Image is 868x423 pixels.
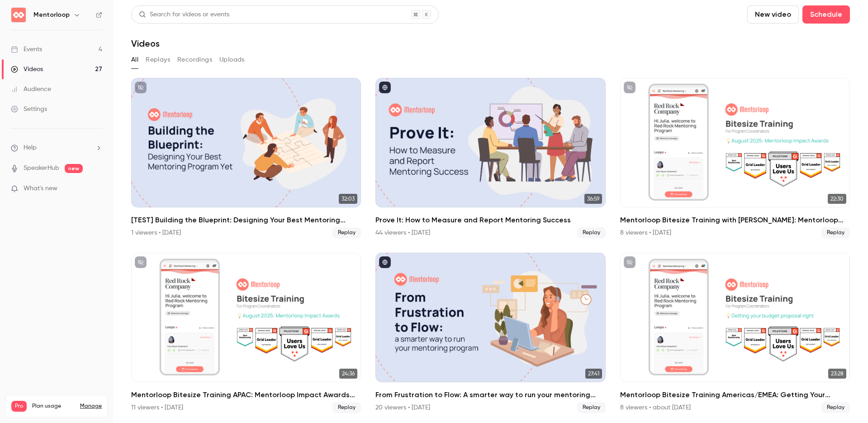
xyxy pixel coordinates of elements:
button: Recordings [177,53,212,67]
span: Replay [577,227,606,238]
div: 20 viewers • [DATE] [375,403,430,412]
h2: Prove It: How to Measure and Report Mentoring Success [375,215,605,226]
h2: From Frustration to Flow: A smarter way to run your mentoring program [375,389,605,400]
span: 22:30 [828,194,846,204]
span: Help [24,143,37,153]
span: Replay [332,227,361,238]
li: Prove It: How to Measure and Report Mentoring Success [375,78,605,238]
button: Uploads [219,53,245,67]
button: published [379,256,391,268]
li: From Frustration to Flow: A smarter way to run your mentoring program [375,253,605,413]
span: 32:03 [339,194,357,204]
span: Plan usage [32,403,75,410]
a: 32:03[TEST] Building the Blueprint: Designing Your Best Mentoring Program Yet1 viewers • [DATE]Re... [131,78,361,238]
h2: Mentorloop Bitesize Training Americas/EMEA: Getting Your Budget Proposal Right [620,389,850,400]
li: help-dropdown-opener [11,143,102,153]
span: 23:28 [828,369,846,379]
button: Replays [146,53,170,67]
a: 36:59Prove It: How to Measure and Report Mentoring Success44 viewers • [DATE]Replay [375,78,605,238]
span: Replay [332,402,361,413]
button: All [131,53,138,67]
span: 27:41 [585,369,602,379]
span: new [65,164,83,173]
button: unpublished [624,256,636,268]
span: What's new [24,184,57,193]
span: Replay [821,402,850,413]
button: published [379,82,391,93]
section: Videos [131,5,850,418]
h2: [TEST] Building the Blueprint: Designing Your Best Mentoring Program Yet [131,215,361,226]
button: New video [747,5,799,24]
button: unpublished [135,256,147,268]
h6: Mentorloop [33,10,70,19]
span: Replay [821,227,850,238]
span: Pro [11,401,27,412]
h2: Mentorloop Bitesize Training APAC: Mentorloop Impact Awards 2025 [131,389,361,400]
a: 22:30Mentorloop Bitesize Training with [PERSON_NAME]: Mentorloop Impact Awards8 viewers • [DATE]R... [620,78,850,238]
a: 27:41From Frustration to Flow: A smarter way to run your mentoring program20 viewers • [DATE]Replay [375,253,605,413]
button: unpublished [624,82,636,93]
div: 8 viewers • about [DATE] [620,403,691,412]
span: 24:36 [339,369,357,379]
button: unpublished [135,82,147,93]
div: 11 viewers • [DATE] [131,403,183,412]
h1: Videos [131,38,160,49]
a: 23:28Mentorloop Bitesize Training Americas/EMEA: Getting Your Budget Proposal Right8 viewers • ab... [620,253,850,413]
div: 44 viewers • [DATE] [375,228,430,237]
button: Schedule [802,5,850,24]
li: Mentorloop Bitesize Training with Kristin: Mentorloop Impact Awards [620,78,850,238]
div: Videos [11,65,43,74]
li: Mentorloop Bitesize Training APAC: Mentorloop Impact Awards 2025 [131,253,361,413]
a: 24:36Mentorloop Bitesize Training APAC: Mentorloop Impact Awards 202511 viewers • [DATE]Replay [131,253,361,413]
div: Audience [11,85,51,94]
div: Events [11,45,42,54]
h2: Mentorloop Bitesize Training with [PERSON_NAME]: Mentorloop Impact Awards [620,215,850,226]
div: Settings [11,105,47,114]
a: SpeakerHub [24,163,59,173]
a: Manage [80,403,102,410]
span: Replay [577,402,606,413]
span: 36:59 [584,194,602,204]
img: Mentorloop [11,8,26,22]
div: Search for videos or events [139,10,229,19]
div: 8 viewers • [DATE] [620,228,671,237]
div: 1 viewers • [DATE] [131,228,181,237]
li: [TEST] Building the Blueprint: Designing Your Best Mentoring Program Yet [131,78,361,238]
li: Mentorloop Bitesize Training Americas/EMEA: Getting Your Budget Proposal Right [620,253,850,413]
